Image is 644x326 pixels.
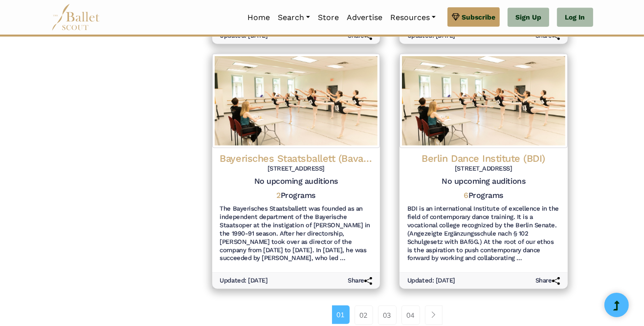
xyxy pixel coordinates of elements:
a: 02 [355,305,373,325]
a: Home [244,7,274,28]
h5: Programs [276,191,315,201]
h6: [STREET_ADDRESS] [220,165,373,173]
a: Subscribe [447,7,500,27]
h6: Share [535,277,560,285]
h4: Berlin Dance Institute (BDI) [407,152,560,165]
h6: Updated: [DATE] [220,277,268,285]
a: Sign Up [508,8,549,27]
a: 03 [378,305,397,325]
h5: No upcoming auditions [220,176,373,187]
h6: BDI is an international Institute of excellence in the field of contemporary dance training. It i... [407,205,560,262]
h6: The Bayerisches Staatsballett was founded as an independent department of the Bayerische Staatsop... [220,205,373,262]
a: 01 [332,305,350,324]
img: Logo [212,54,380,148]
a: Log In [557,8,593,27]
a: Search [274,7,314,28]
img: Logo [400,54,568,148]
span: Subscribe [462,12,495,22]
h5: Programs [464,191,503,201]
a: Resources [386,7,440,28]
a: Store [314,7,343,28]
h6: Updated: [DATE] [407,277,455,285]
h6: Share [348,277,372,285]
h4: Bayerisches Staatsballett (Bavarian State Ballet) [220,152,373,165]
h6: [STREET_ADDRESS] [407,165,560,173]
span: 6 [464,191,468,200]
span: 2 [276,191,281,200]
a: Advertise [343,7,386,28]
h5: No upcoming auditions [407,176,560,187]
a: 04 [401,305,420,325]
nav: Page navigation example [332,305,448,325]
img: gem.svg [452,12,460,22]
